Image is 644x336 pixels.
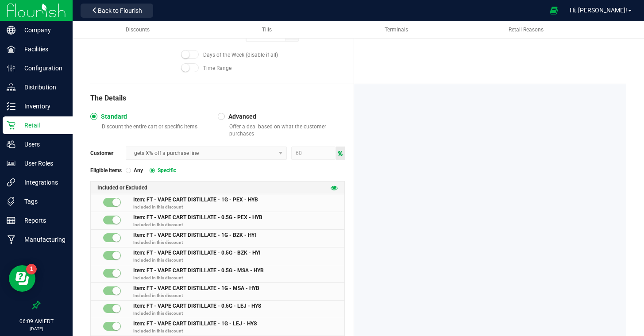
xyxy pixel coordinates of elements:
[133,221,345,228] p: Included in this discount
[97,112,127,120] span: Standard
[15,25,69,35] p: Company
[133,248,261,256] span: Item: FT - VAPE CART DISTILLATE - 0.5G - BZK - HYI
[133,284,259,291] span: Item: FT - VAPE CART DISTILLATE - 1G - MSA - HYB
[7,26,15,35] inline-svg: Company
[15,234,69,245] p: Manufacturing
[509,27,544,33] span: Retail Reasons
[15,44,69,54] p: Facilities
[133,231,256,238] span: Item: FT - VAPE CART DISTILLATE - 1G - BZK - HYI
[7,178,15,187] inline-svg: Integrations
[15,158,69,169] p: User Roles
[133,195,258,203] span: Item: FT - VAPE CART DISTILLATE - 1G - PEX - HYB
[90,93,345,104] div: The Details
[262,27,272,33] span: Tills
[7,64,15,73] inline-svg: Configuration
[90,166,126,174] span: Eligible items
[9,265,35,292] iframe: Resource center
[7,216,15,225] inline-svg: Reports
[225,112,256,120] span: Advanced
[7,140,15,149] inline-svg: Users
[15,120,69,131] p: Retail
[7,197,15,206] inline-svg: Tags
[133,266,264,274] span: Item: FT - VAPE CART DISTILLATE - 0.5G - MSA - HYB
[15,177,69,188] p: Integrations
[203,64,231,72] span: Time Range
[15,82,69,93] p: Distribution
[126,27,150,33] span: Discounts
[81,4,153,18] button: Back to Flourish
[90,149,126,157] span: Customer
[133,213,262,220] span: Item: FT - VAPE CART DISTILLATE - 0.5G - PEX - HYB
[131,167,143,174] span: Any
[570,7,627,14] span: Hi, [PERSON_NAME]!
[98,123,218,130] p: Discount the entire cart or specific items
[133,301,261,309] span: Item: FT - VAPE CART DISTILLATE - 0.5G - LEJ - HYS
[7,235,15,244] inline-svg: Manufacturing
[133,292,345,299] p: Included in this discount
[133,328,345,334] p: Included in this discount
[4,317,69,325] p: 06:09 AM EDT
[15,63,69,73] p: Configuration
[15,196,69,207] p: Tags
[7,102,15,111] inline-svg: Inventory
[226,123,345,137] p: Offer a deal based on what the customer purchases
[4,325,69,332] p: [DATE]
[133,204,345,210] p: Included in this discount
[133,239,345,246] p: Included in this discount
[91,182,344,194] div: Included or Excluded
[331,184,338,192] span: Preview
[15,215,69,226] p: Reports
[385,27,408,33] span: Terminals
[7,159,15,168] inline-svg: User Roles
[203,51,278,59] span: Days of the Week (disable if all)
[15,139,69,150] p: Users
[7,45,15,54] inline-svg: Facilities
[15,101,69,112] p: Inventory
[7,121,15,130] inline-svg: Retail
[32,301,41,309] label: Pin the sidebar to full width on large screens
[544,2,564,19] span: Open Ecommerce Menu
[133,319,257,327] span: Item: FT - VAPE CART DISTILLATE - 1G - LEJ - HYS
[155,167,176,174] span: Specific
[98,7,142,14] span: Back to Flourish
[26,264,37,274] iframe: Resource center unread badge
[133,257,345,263] p: Included in this discount
[7,83,15,92] inline-svg: Distribution
[133,310,345,317] p: Included in this discount
[133,274,345,281] p: Included in this discount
